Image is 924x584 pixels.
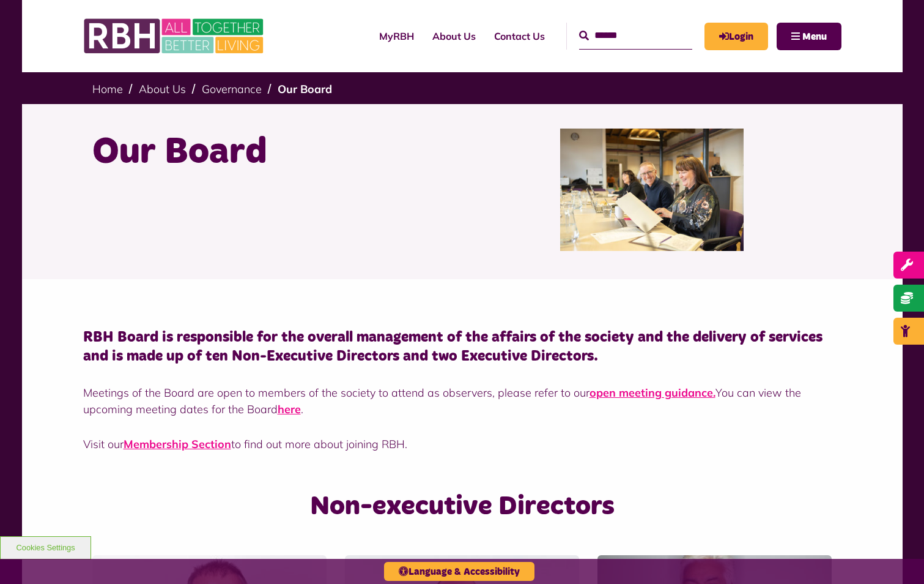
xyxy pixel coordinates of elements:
a: MyRBH [704,23,768,50]
a: MyRBH [370,20,423,53]
img: RBH [83,12,267,60]
h1: Our Board [92,129,453,176]
p: Visit our to find out more about joining RBH. [83,436,841,452]
button: Language & Accessibility [384,562,534,581]
a: About Us [423,20,485,53]
a: Governance [202,82,262,96]
a: Membership Section [124,437,231,451]
a: Home [92,82,123,96]
p: Meetings of the Board are open to members of the society to attend as observers, please refer to ... [83,384,841,417]
button: Navigation [777,23,841,50]
a: Our Board [278,82,332,96]
span: Menu [802,32,827,42]
h4: RBH Board is responsible for the overall management of the affairs of the society and the deliver... [83,328,841,366]
h2: Non-executive Directors [209,489,715,524]
a: About Us [139,82,186,96]
a: Contact Us [485,20,554,53]
iframe: Netcall Web Assistant for live chat [869,529,924,584]
a: here [278,402,301,416]
a: open meeting guidance. [590,386,715,400]
img: RBH Board 1 [560,129,744,251]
